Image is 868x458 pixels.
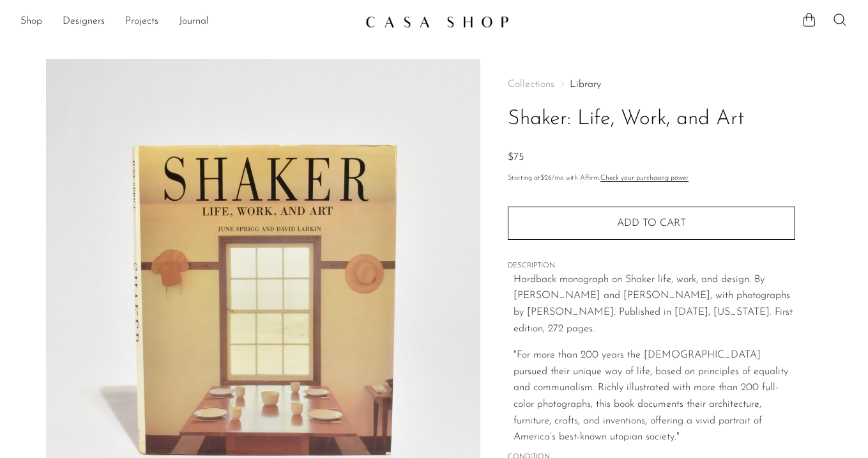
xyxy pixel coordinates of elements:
[20,11,355,33] ul: NEW HEADER MENU
[20,11,355,33] nav: Desktop navigation
[179,13,209,30] a: Journal
[617,218,686,228] span: Add to cart
[63,13,105,30] a: Designers
[20,13,42,30] a: Shop
[508,79,795,90] nav: Breadcrumbs
[508,152,524,162] span: $75
[540,175,552,182] span: $26
[508,260,795,272] span: DESCRIPTION
[508,79,554,90] span: Collections
[508,173,795,184] p: Starting at /mo with Affirm.
[508,103,795,136] h1: Shaker: Life, Work, and Art
[570,79,601,90] a: Library
[125,13,158,30] a: Projects
[514,347,795,446] p: "For more than 200 years the [DEMOGRAPHIC_DATA] pursued their unique way of life, based on princi...
[514,272,795,337] p: Hardback monograph on Shaker life, work, and design. By [PERSON_NAME] and [PERSON_NAME], with pho...
[508,207,795,240] button: Add to cart
[600,175,689,182] a: Check your purchasing power - Learn more about Affirm Financing (opens in modal)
